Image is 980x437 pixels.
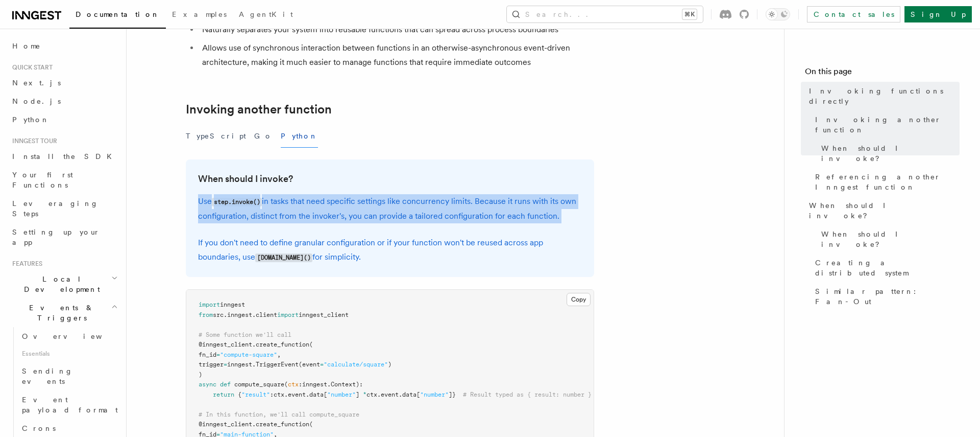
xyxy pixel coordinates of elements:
span: ) [199,371,202,378]
span: : [299,381,302,388]
span: Features [8,260,42,268]
span: = [224,361,227,368]
span: ( [309,421,313,428]
a: Next.js [8,74,120,92]
span: "result" [241,391,270,398]
span: Install the SDK [12,152,118,160]
kbd: ⌘K [682,9,697,19]
span: inngest [302,381,327,388]
span: Invoking another function [815,114,960,135]
a: When should I invoke? [817,139,960,168]
span: . [284,391,288,398]
a: Contact sales [807,6,900,22]
span: Next.js [12,79,61,87]
button: Python [281,125,318,148]
span: fn_id [199,351,216,358]
span: Event payload format [22,396,118,414]
a: Install the SDK [8,147,120,166]
span: ( [284,381,288,388]
span: inngest. [227,361,256,368]
span: [ [324,391,327,398]
span: [ [416,391,420,398]
span: Sending events [22,367,73,385]
a: Your first Functions [8,166,120,194]
button: Events & Triggers [8,298,120,327]
span: . [399,391,402,398]
span: import [277,311,299,318]
button: Copy [567,293,591,306]
button: TypeScript [186,125,246,148]
a: Leveraging Steps [8,194,120,223]
span: Node.js [12,97,61,105]
span: Python [12,116,50,124]
span: create_function [256,341,309,348]
li: Naturally separates your system into reusable functions that can spread across process boundaries [199,22,594,37]
span: Similar pattern: Fan-Out [815,286,960,307]
span: data [309,391,324,398]
span: Events & Triggers [8,303,111,323]
span: client [256,311,277,318]
a: Documentation [69,3,166,29]
a: Python [8,110,120,129]
span: ) [388,361,391,368]
span: Overview [22,332,127,340]
span: Invoking functions directly [809,86,960,106]
a: Invoking another function [811,110,960,139]
a: Sending events [18,362,120,390]
a: When should I invoke? [198,172,293,186]
a: Setting up your app [8,223,120,251]
span: = [320,361,324,368]
span: event [288,391,306,398]
a: Creating a distributed system [811,254,960,282]
span: ctx [274,391,284,398]
a: When should I invoke? [805,196,960,225]
span: AgentKit [239,10,293,18]
span: . [252,311,256,318]
span: "calculate/square" [324,361,388,368]
span: "compute-square" [220,351,277,358]
a: When should I invoke? [817,225,960,254]
span: create_function [256,421,309,428]
span: Inngest tour [8,137,57,145]
button: Search...⌘K [507,6,703,22]
span: . [306,391,309,398]
span: Home [12,41,41,51]
span: . [377,391,381,398]
span: Examples [172,10,227,18]
span: inngest [227,311,252,318]
h4: On this page [805,65,960,82]
p: If you don't need to define granular configuration or if your function won't be reused across app... [198,236,582,265]
span: Essentials [18,346,120,362]
button: Go [254,125,273,148]
span: ] [356,391,359,398]
span: Local Development [8,274,111,294]
span: . [224,311,227,318]
span: data [402,391,416,398]
span: : [270,391,274,398]
span: src [213,311,224,318]
span: Documentation [76,10,160,18]
a: Sign Up [904,6,972,22]
span: (event [299,361,320,368]
span: Crons [22,424,56,432]
span: inngest_client [299,311,349,318]
span: @inngest_client [199,341,252,348]
span: event [381,391,399,398]
span: "number" [420,391,449,398]
span: . [252,341,256,348]
a: Overview [18,327,120,346]
span: compute_square [234,381,284,388]
span: inngest [220,301,245,308]
span: return [213,391,234,398]
span: # Some function we'll call [199,331,291,338]
p: Use in tasks that need specific settings like concurrency limits. Because it runs with its own co... [198,194,582,223]
span: ]} [449,391,456,398]
a: Invoking functions directly [805,82,960,110]
span: , [277,351,281,358]
span: = [216,351,220,358]
span: TriggerEvent [256,361,299,368]
span: When should I invoke? [809,200,960,221]
a: AgentKit [233,3,299,28]
span: When should I invoke? [821,229,960,249]
a: Home [8,37,120,55]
